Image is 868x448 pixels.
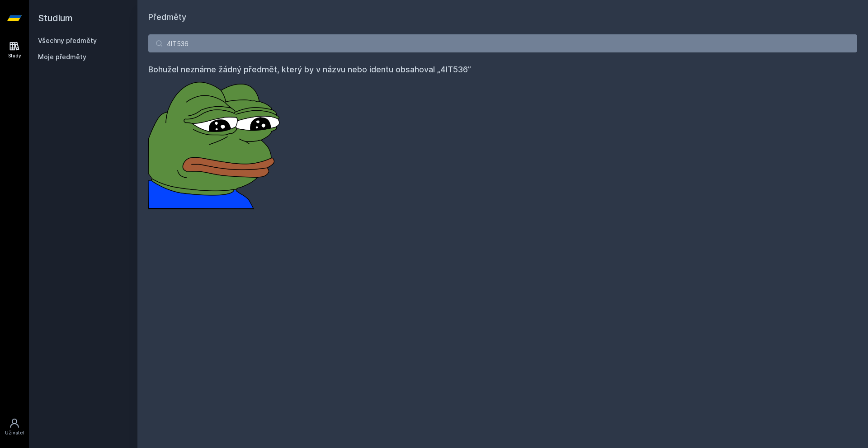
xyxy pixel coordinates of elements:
[148,11,857,24] h1: Předměty
[8,52,21,59] div: Study
[148,63,857,76] h4: Bohužel neznáme žádný předmět, který by v názvu nebo identu obsahoval „4IT536”
[38,37,97,44] a: Všechny předměty
[2,413,27,441] a: Uživatel
[148,76,284,209] img: error_picture.png
[148,34,857,52] input: Název nebo ident předmětu…
[38,52,86,61] span: Moje předměty
[2,36,27,64] a: Study
[5,429,24,436] div: Uživatel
